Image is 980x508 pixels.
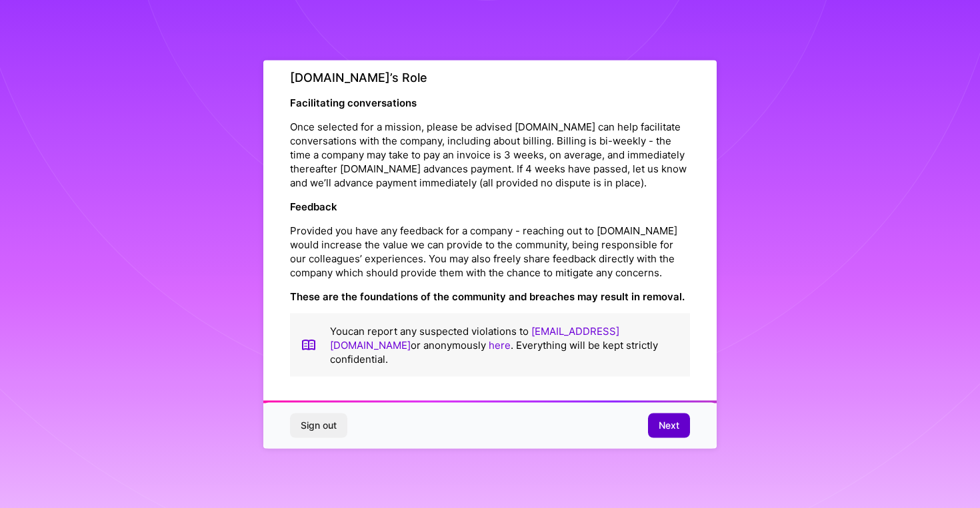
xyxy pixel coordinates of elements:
p: Provided you have any feedback for a company - reaching out to [DOMAIN_NAME] would increase the v... [290,223,690,279]
a: [EMAIL_ADDRESS][DOMAIN_NAME] [330,324,619,351]
strong: These are the foundations of the community and breaches may result in removal. [290,290,685,302]
p: You can report any suspected violations to or anonymously . Everything will be kept strictly conf... [330,324,679,366]
img: book icon [301,324,317,366]
h4: [DOMAIN_NAME]’s Role [290,71,690,85]
span: Sign out [301,419,337,432]
button: Next [648,413,690,437]
button: Sign out [290,413,347,437]
span: Next [659,419,679,432]
p: Once selected for a mission, please be advised [DOMAIN_NAME] can help facilitate conversations wi... [290,119,690,189]
a: here [489,338,511,351]
strong: Feedback [290,200,337,212]
strong: Facilitating conversations [290,96,417,109]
